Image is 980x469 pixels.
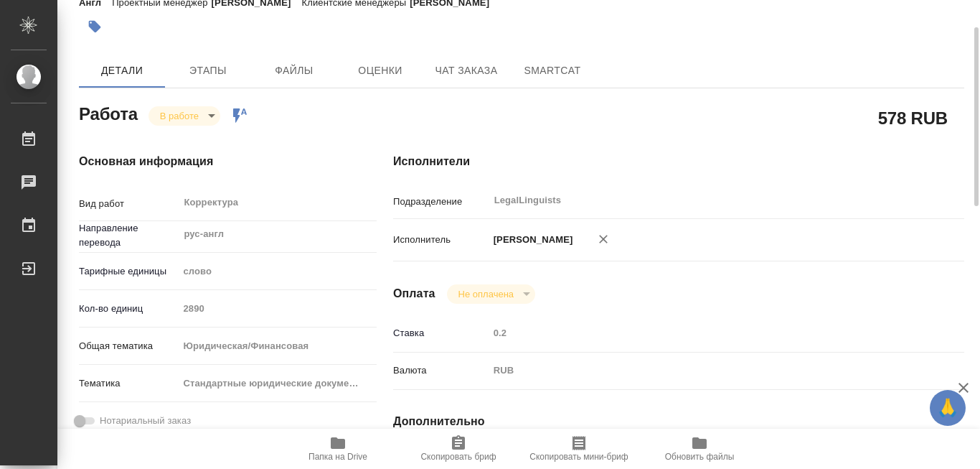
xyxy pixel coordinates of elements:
span: Детали [88,62,156,80]
button: В работе [156,110,203,122]
div: слово [178,259,377,284]
span: Чат заказа [432,62,501,80]
p: Исполнитель [393,233,489,247]
button: Скопировать мини-бриф [519,429,639,469]
div: RUB [489,358,917,383]
button: Обновить файлы [639,429,760,469]
div: Стандартные юридические документы, договоры, уставы [178,371,377,396]
p: Общая тематика [79,339,178,353]
span: Обновить файлы [665,452,735,462]
h4: Исполнители [393,153,964,170]
button: Удалить исполнителя [588,223,619,255]
p: Валюта [393,363,489,378]
input: Пустое поле [178,298,377,319]
span: Этапы [174,62,242,80]
h4: Дополнительно [393,413,964,430]
h4: Оплата [393,285,435,302]
div: В работе [447,284,535,304]
span: Скопировать бриф [420,452,496,462]
button: Не оплачена [454,288,518,300]
h4: Основная информация [79,153,336,170]
h2: Работа [79,100,138,126]
button: Добавить тэг [79,11,110,42]
div: В работе [149,106,220,126]
p: Ставка [393,326,489,340]
p: Кол-во единиц [79,302,178,316]
p: Тарифные единицы [79,264,178,279]
p: Вид работ [79,197,178,211]
span: Нотариальный заказ [100,414,191,428]
span: Файлы [260,62,329,80]
button: 🙏 [930,390,966,426]
input: Пустое поле [489,322,917,343]
button: Папка на Drive [278,429,398,469]
p: Тематика [79,376,178,391]
span: 🙏 [936,393,960,423]
p: Подразделение [393,195,489,209]
p: Направление перевода [79,221,178,250]
p: [PERSON_NAME] [489,233,573,247]
button: Скопировать бриф [398,429,519,469]
span: SmartCat [518,62,587,80]
h2: 578 RUB [878,106,948,130]
div: Юридическая/Финансовая [178,334,377,358]
span: Оценки [346,62,415,80]
span: Скопировать мини-бриф [529,452,628,462]
span: Папка на Drive [308,452,367,462]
